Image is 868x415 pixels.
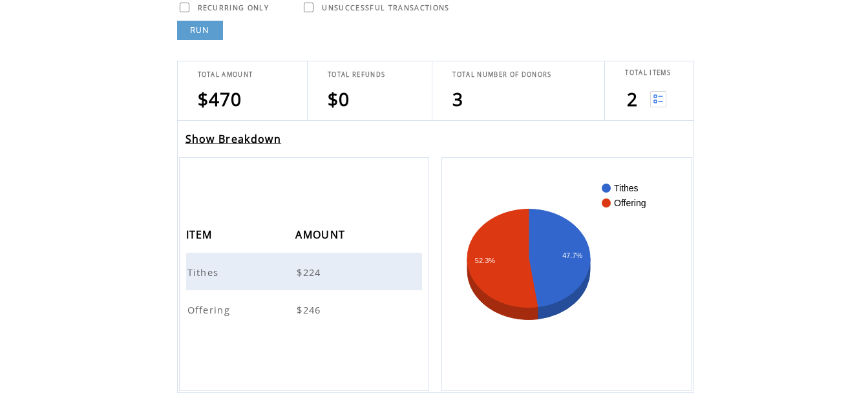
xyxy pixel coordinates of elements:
[452,87,463,111] span: 3
[198,3,270,12] span: RECURRING ONLY
[186,224,216,248] span: ITEM
[295,224,348,248] span: AMOUNT
[614,183,639,193] text: Tithes
[187,303,234,316] span: Offering
[297,303,324,316] span: $246
[295,230,348,238] a: AMOUNT
[650,91,666,107] img: View list
[461,177,672,371] svg: A chart.
[328,87,350,111] span: $0
[186,230,216,238] a: ITEM
[187,303,234,314] a: Offering
[627,87,638,111] span: 2
[198,70,253,79] span: TOTAL AMOUNT
[475,257,495,264] text: 52.3%
[322,3,449,12] span: UNSUCCESSFUL TRANSACTIONS
[328,70,385,79] span: TOTAL REFUNDS
[563,251,583,259] text: 47.7%
[198,87,242,111] span: $470
[177,21,223,40] a: RUN
[614,198,646,208] text: Offering
[187,265,222,277] a: Tithes
[185,132,282,146] a: Show Breakdown
[452,70,551,79] span: TOTAL NUMBER OF DONORS
[297,266,324,279] span: $224
[625,69,671,77] span: TOTAL ITEMS
[187,266,222,279] span: Tithes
